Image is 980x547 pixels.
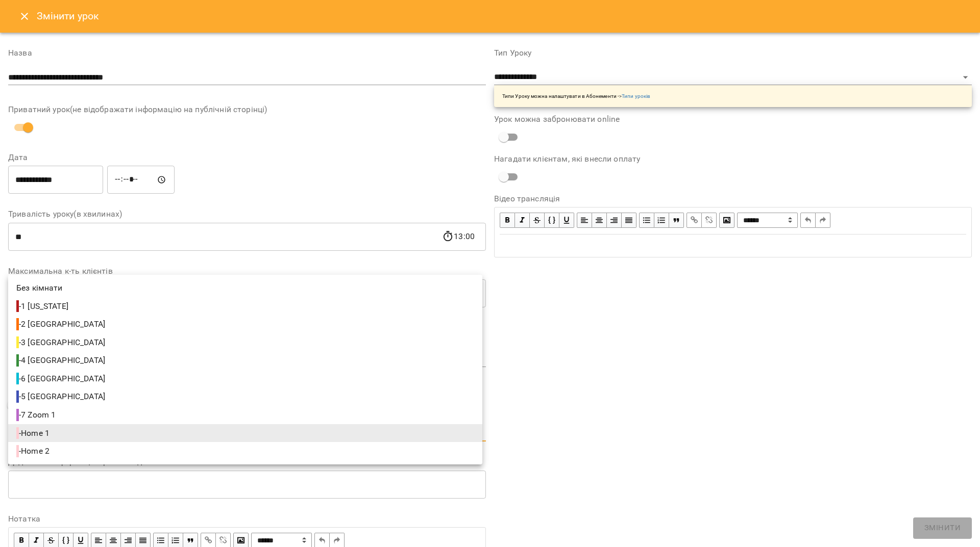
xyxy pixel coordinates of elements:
span: - 4 [GEOGRAPHIC_DATA] [16,354,107,367]
span: - 6 [GEOGRAPHIC_DATA] [16,373,107,385]
span: - Home 1 [16,427,52,439]
span: - 5 [GEOGRAPHIC_DATA] [16,390,107,403]
li: Без кімнати [8,279,482,297]
span: - 3 [GEOGRAPHIC_DATA] [16,336,107,349]
span: - 1 [US_STATE] [16,300,70,312]
span: - 2 [GEOGRAPHIC_DATA] [16,318,107,330]
span: - 7 Zoom 1 [16,409,58,421]
span: - Home 2 [16,445,52,457]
